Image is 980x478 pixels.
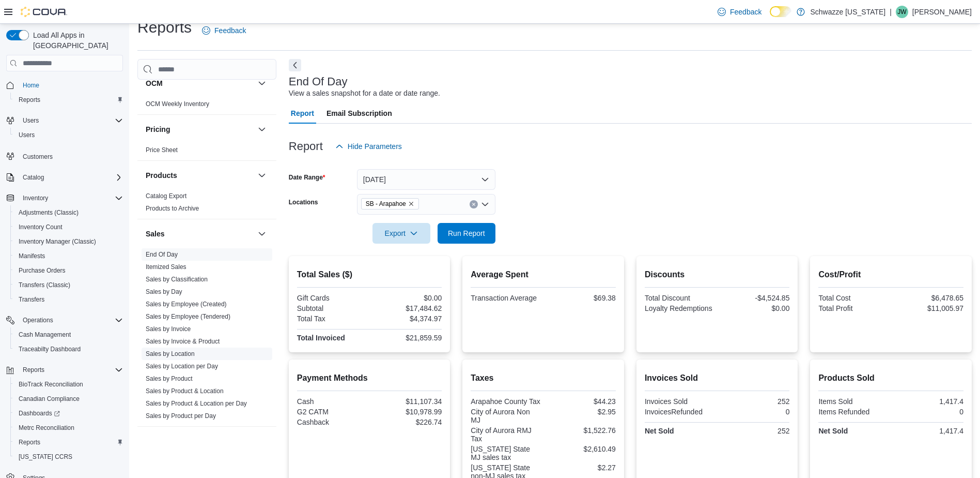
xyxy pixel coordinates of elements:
button: Reports [2,363,127,377]
div: Subtotal [297,304,367,312]
span: Adjustments (Classic) [19,208,79,217]
a: Sales by Product [146,375,193,382]
div: $2.27 [546,464,616,472]
div: Loyalty Redemptions [645,304,715,312]
div: Items Refunded [818,408,889,416]
div: -$4,524.85 [719,294,789,302]
button: Inventory Count [10,220,127,234]
div: $2,610.49 [546,445,616,453]
button: OCM [146,78,254,88]
span: Manifests [14,250,123,262]
span: Transfers (Classic) [19,281,70,289]
div: $2.95 [546,408,616,416]
span: Manifests [19,252,45,260]
span: Sales by Classification [146,275,208,283]
a: Home [19,79,43,92]
a: End Of Day [146,251,178,258]
div: $44.23 [546,397,616,406]
button: Next [289,59,301,71]
button: Reports [10,93,127,107]
span: Itemized Sales [146,263,186,271]
span: Catalog [19,171,123,184]
div: $11,107.34 [371,397,442,406]
span: Users [19,114,123,127]
a: Manifests [14,250,49,262]
div: InvoicesRefunded [645,408,715,416]
a: Canadian Compliance [14,393,84,405]
h3: Pricing [146,124,170,135]
h2: Payment Methods [297,372,442,384]
div: Gift Cards [297,294,367,302]
span: Sales by Invoice & Product [146,337,220,346]
span: Sales by Employee (Tendered) [146,312,230,321]
button: Adjustments (Classic) [10,205,127,220]
h1: Reports [137,17,192,38]
div: $6,478.65 [893,294,963,302]
span: Adjustments (Classic) [14,206,123,219]
span: Reports [23,366,44,374]
div: Invoices Sold [645,397,715,406]
a: Users [14,129,39,141]
a: Price Sheet [146,146,178,154]
div: $1,522.76 [546,426,616,435]
button: Manifests [10,249,127,263]
div: Sales [137,248,276,426]
span: Feedback [214,25,246,36]
div: $10,978.99 [371,408,442,416]
div: $4,374.97 [371,315,442,323]
span: Cash Management [14,328,123,341]
button: Run Report [438,223,495,244]
span: Sales by Product & Location per Day [146,399,247,408]
div: 1,417.4 [893,427,963,435]
span: Feedback [730,7,761,17]
div: Transaction Average [471,294,541,302]
button: Operations [19,314,57,326]
a: Sales by Product per Day [146,412,216,420]
p: Schwazze [US_STATE] [810,6,885,18]
button: Users [19,114,43,127]
a: Sales by Day [146,288,182,295]
div: [US_STATE] State MJ sales tax [471,445,541,461]
span: SB - Arapahoe [366,199,406,209]
span: Metrc Reconciliation [14,422,123,434]
button: [US_STATE] CCRS [10,450,127,464]
h2: Cost/Profit [818,268,963,281]
div: 252 [719,397,789,406]
span: Metrc Reconciliation [19,424,74,432]
div: Total Discount [645,294,715,302]
button: [DATE] [357,169,495,190]
span: Reports [14,436,123,449]
span: Export [379,223,424,244]
span: Home [23,81,39,89]
span: Email Subscription [326,103,392,124]
span: Canadian Compliance [14,393,123,405]
span: JW [897,6,906,18]
div: $0.00 [719,304,789,312]
button: Reports [10,435,127,450]
button: OCM [256,77,268,89]
span: [US_STATE] CCRS [19,453,72,461]
span: Sales by Product & Location [146,387,224,395]
button: Transfers [10,292,127,307]
div: Products [137,190,276,219]
button: Home [2,78,127,93]
label: Locations [289,198,318,206]
label: Date Range [289,173,325,182]
div: Arapahoe County Tax [471,397,541,406]
strong: Net Sold [645,427,674,435]
a: Sales by Invoice & Product [146,338,220,345]
a: [US_STATE] CCRS [14,451,76,463]
span: Washington CCRS [14,451,123,463]
a: Sales by Location per Day [146,363,218,370]
button: Reports [19,364,49,376]
span: Reports [14,94,123,106]
div: Total Cost [818,294,889,302]
a: OCM Weekly Inventory [146,100,209,108]
span: Inventory Count [19,223,63,231]
button: Pricing [256,123,268,136]
strong: Total Invoiced [297,334,345,342]
span: Users [23,116,39,125]
div: Total Tax [297,315,367,323]
button: Catalog [19,171,48,184]
h2: Products Sold [818,372,963,384]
